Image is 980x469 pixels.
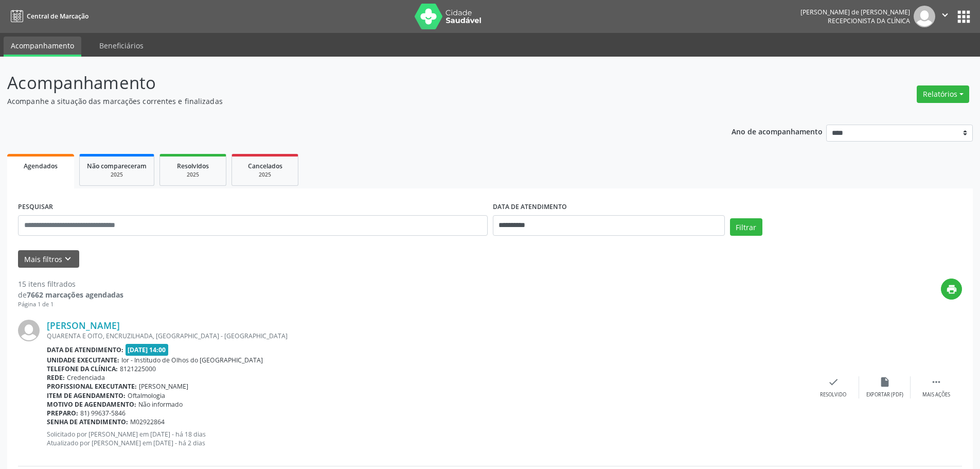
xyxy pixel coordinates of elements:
img: img [914,6,935,27]
span: Ior - Institudo de Olhos do [GEOGRAPHIC_DATA] [121,356,263,364]
a: Beneficiários [92,37,151,55]
i: keyboard_arrow_down [62,253,74,265]
span: Recepcionista da clínica [828,16,910,25]
a: Central de Marcação [7,8,88,25]
label: DATA DE ATENDIMENTO [493,199,567,215]
div: Resolvido [820,391,846,398]
b: Item de agendamento: [47,391,126,400]
i: check [828,376,839,388]
button: Relatórios [917,85,969,103]
strong: 7662 marcações agendadas [27,290,123,300]
span: M02922864 [130,418,165,426]
span: Não informado [138,400,183,409]
b: Motivo de agendamento: [47,400,136,409]
b: Rede: [47,373,65,382]
i:  [931,376,942,388]
img: img [18,320,40,341]
a: [PERSON_NAME] [47,320,120,331]
button: apps [955,8,973,26]
button: Mais filtroskeyboard_arrow_down [18,250,79,268]
div: QUARENTA E OITO, ENCRUZILHADA, [GEOGRAPHIC_DATA] - [GEOGRAPHIC_DATA] [47,332,808,340]
span: Não compareceram [87,162,147,170]
span: 8121225000 [120,364,156,373]
p: Acompanhamento [7,70,683,96]
span: Cancelados [248,162,282,170]
span: Agendados [24,162,58,170]
span: 81) 99637-5846 [80,409,126,418]
p: Solicitado por [PERSON_NAME] em [DATE] - há 18 dias Atualizado por [PERSON_NAME] em [DATE] - há 2... [47,430,808,447]
span: Oftalmologia [128,391,165,400]
div: 2025 [87,171,147,179]
b: Telefone da clínica: [47,364,118,373]
div: 15 itens filtrados [18,279,123,289]
label: PESQUISAR [18,199,53,215]
span: Resolvidos [177,162,209,170]
div: 2025 [167,171,219,179]
b: Senha de atendimento: [47,418,128,426]
span: [PERSON_NAME] [139,382,188,391]
p: Acompanhe a situação das marcações correntes e finalizadas [7,96,683,107]
button: print [941,279,962,300]
i:  [939,9,951,21]
span: [DATE] 14:00 [126,344,169,356]
b: Profissional executante: [47,382,137,391]
b: Unidade executante: [47,356,119,364]
div: Mais ações [922,391,950,398]
div: de [18,289,123,300]
i: insert_drive_file [879,376,890,388]
div: 2025 [239,171,291,179]
button:  [935,6,955,27]
div: [PERSON_NAME] de [PERSON_NAME] [800,8,910,16]
div: Exportar (PDF) [866,391,903,398]
b: Preparo: [47,409,78,418]
button: Filtrar [730,218,762,236]
i: print [946,284,957,295]
div: Página 1 de 1 [18,300,123,309]
a: Acompanhamento [4,37,81,57]
span: Credenciada [67,373,105,382]
p: Ano de acompanhamento [732,125,823,137]
b: Data de atendimento: [47,345,123,354]
span: Central de Marcação [27,12,88,21]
